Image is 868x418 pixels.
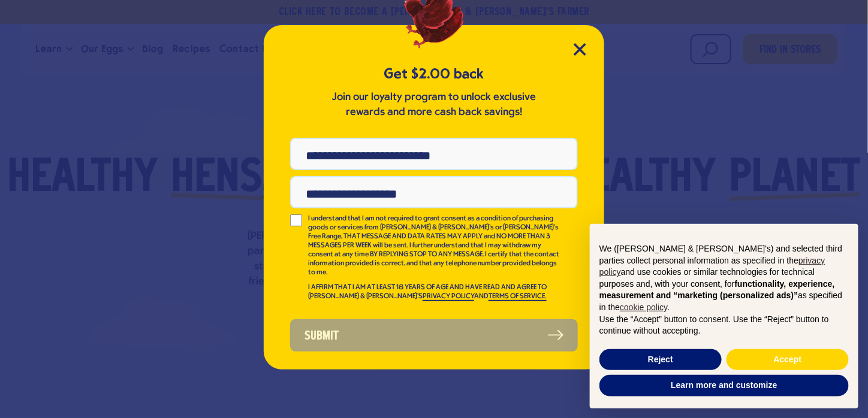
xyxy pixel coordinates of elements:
a: cookie policy [620,302,667,312]
button: Submit [290,319,578,352]
p: I understand that I am not required to grant consent as a condition of purchasing goods or servic... [308,214,561,277]
input: I understand that I am not required to grant consent as a condition of purchasing goods or servic... [290,214,302,226]
p: Use the “Accept” button to consent. Use the “Reject” button to continue without accepting. [599,314,849,337]
h5: Get $2.00 back [290,64,578,84]
p: Join our loyalty program to unlock exclusive rewards and more cash back savings! [329,90,539,120]
button: Accept [727,349,849,371]
p: We ([PERSON_NAME] & [PERSON_NAME]'s) and selected third parties collect personal information as s... [599,243,849,314]
button: Close Modal [574,43,586,56]
a: PRIVACY POLICY [423,293,474,301]
button: Reject [599,349,722,371]
p: I AFFIRM THAT I AM AT LEAST 18 YEARS OF AGE AND HAVE READ AND AGREE TO [PERSON_NAME] & [PERSON_NA... [308,283,561,301]
a: TERMS OF SERVICE. [489,293,546,301]
button: Learn more and customize [599,375,849,396]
